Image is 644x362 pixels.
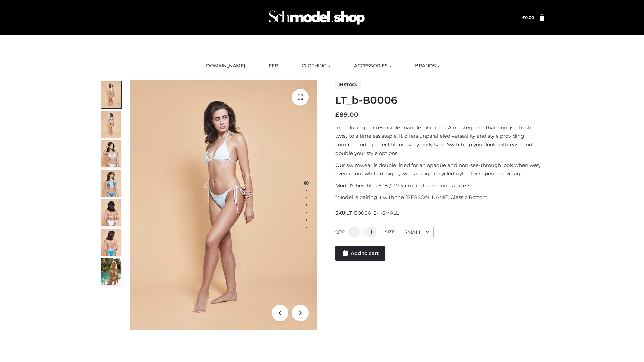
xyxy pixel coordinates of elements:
img: ArielClassicBikiniTop_CloudNine_AzureSky_OW114ECO_8-scaled.jpg [101,229,121,256]
a: Add to cart [335,246,385,261]
span: £ [522,15,525,20]
label: Size: [385,229,395,234]
a: FFP [264,59,283,73]
span: LT_B0006_2-_-SMALL [346,210,399,216]
bdi: 0.00 [522,15,534,20]
p: *Model is pairing it with the [PERSON_NAME] Classic Bottom [335,193,544,202]
div: SMALL [399,227,434,238]
img: ArielClassicBikiniTop_CloudNine_AzureSky_OW114ECO_4-scaled.jpg [101,170,121,197]
a: ACCESSORIES [349,59,396,73]
a: CLOTHING [297,59,335,73]
img: ArielClassicBikiniTop_CloudNine_AzureSky_OW114ECO_7-scaled.jpg [101,199,121,226]
p: Model’s height is 5 ‘8 / 173 cm and is wearing a size S. [335,181,544,190]
a: [DOMAIN_NAME] [199,59,250,73]
bdi: 89.00 [335,111,358,118]
h1: LT_b-B0006 [335,94,544,106]
a: BRANDS [410,59,445,73]
a: £0.00 [522,15,534,20]
img: Arieltop_CloudNine_AzureSky2.jpg [101,258,121,285]
img: Schmodel Admin 964 [266,4,367,31]
span: SKU: [335,209,399,217]
span: In stock [335,81,361,89]
img: ArielClassicBikiniTop_CloudNine_AzureSky_OW114ECO_1 [130,80,317,330]
img: ArielClassicBikiniTop_CloudNine_AzureSky_OW114ECO_2-scaled.jpg [101,111,121,138]
img: ArielClassicBikiniTop_CloudNine_AzureSky_OW114ECO_3-scaled.jpg [101,140,121,167]
p: Introducing our reversible triangle bikini top. A masterpiece that brings a fresh twist to a time... [335,123,544,158]
span: £ [335,111,339,118]
img: ArielClassicBikiniTop_CloudNine_AzureSky_OW114ECO_1-scaled.jpg [101,81,121,108]
label: QTY: [335,229,345,234]
p: Our swimwear is double lined for an opaque and non-see-through look when wet, even in our white d... [335,161,544,178]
